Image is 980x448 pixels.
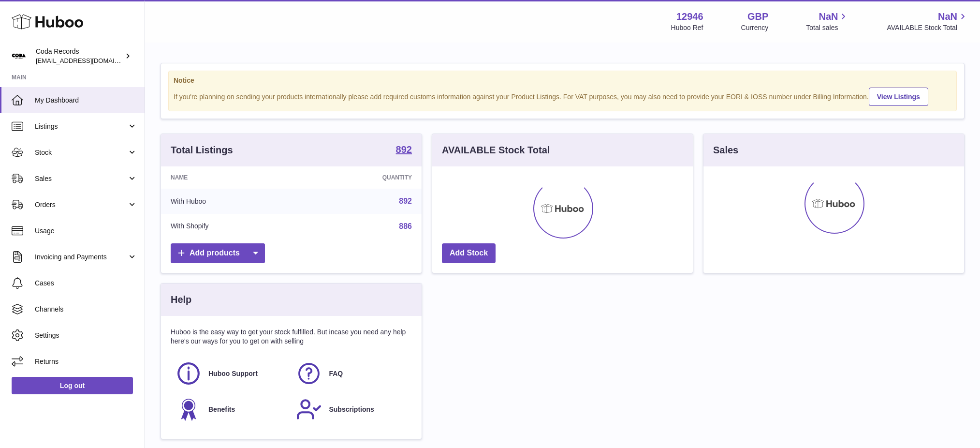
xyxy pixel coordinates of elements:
[747,10,768,23] strong: GBP
[36,57,142,64] span: [EMAIL_ADDRESS][DOMAIN_NAME]
[174,76,951,85] strong: Notice
[35,305,137,314] span: Channels
[887,10,968,32] a: NaN AVAILABLE Stock Total
[171,144,233,157] h3: Total Listings
[296,396,407,422] a: Subscriptions
[676,10,703,23] strong: 12946
[35,253,127,262] span: Invoicing and Payments
[869,88,928,106] a: View Listings
[12,49,26,63] img: internalAdmin-12946@internal.huboo.com
[302,166,422,189] th: Quantity
[171,243,265,263] a: Add products
[35,279,137,288] span: Cases
[35,122,127,131] span: Listings
[174,86,951,106] div: If you're planning on sending your products internationally please add required customs informati...
[161,166,302,189] th: Name
[671,23,703,32] div: Huboo Ref
[329,369,343,378] span: FAQ
[161,214,302,239] td: With Shopify
[713,144,738,157] h3: Sales
[806,10,849,32] a: NaN Total sales
[329,405,374,414] span: Subscriptions
[296,360,407,387] a: FAQ
[176,396,286,422] a: Benefits
[741,23,769,32] div: Currency
[208,405,235,414] span: Benefits
[12,377,133,394] a: Log out
[35,174,127,183] span: Sales
[35,200,127,209] span: Orders
[35,96,137,105] span: My Dashboard
[399,222,412,230] a: 886
[35,357,137,366] span: Returns
[887,23,968,32] span: AVAILABLE Stock Total
[171,293,191,306] h3: Help
[399,197,412,205] a: 892
[35,331,137,340] span: Settings
[819,10,838,23] span: NaN
[36,47,123,65] div: Coda Records
[161,189,302,214] td: With Huboo
[35,226,137,236] span: Usage
[442,144,550,157] h3: AVAILABLE Stock Total
[208,369,258,378] span: Huboo Support
[806,23,849,32] span: Total sales
[396,145,412,154] strong: 892
[171,328,412,346] p: Huboo is the easy way to get your stock fulfilled. But incase you need any help here's our ways f...
[396,145,412,156] a: 892
[938,10,957,23] span: NaN
[442,243,496,263] a: Add Stock
[176,360,286,387] a: Huboo Support
[35,148,127,157] span: Stock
